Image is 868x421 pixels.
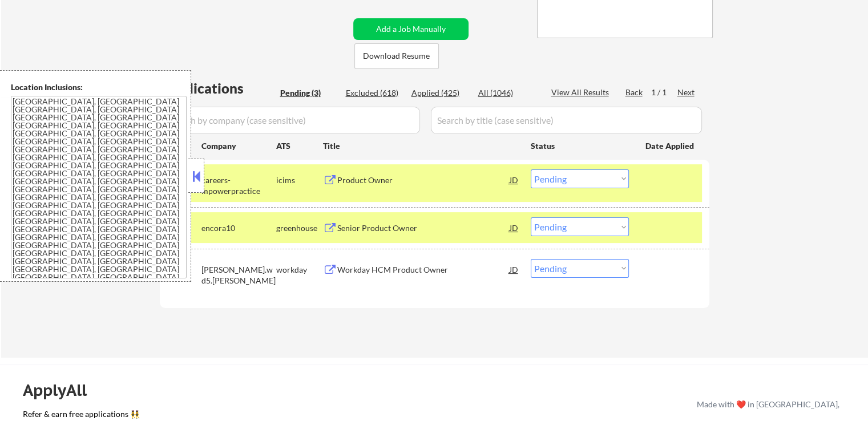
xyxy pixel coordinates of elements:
div: Excluded (618) [346,87,403,99]
div: Senior Product Owner [337,222,510,234]
div: Workday HCM Product Owner [337,264,510,276]
div: Company [201,140,276,152]
div: Next [677,87,696,98]
div: Location Inclusions: [11,82,187,93]
button: Add a Job Manually [353,18,469,40]
div: Date Applied [645,140,696,152]
div: workday [276,264,323,276]
div: greenhouse [276,222,323,234]
div: careers-mpowerpractice [201,175,276,197]
div: JD [508,169,520,190]
div: JD [508,259,520,280]
div: encora10 [201,222,276,234]
div: [PERSON_NAME].wd5.[PERSON_NAME] [201,264,276,286]
div: Status [531,135,629,156]
input: Search by title (case sensitive) [431,107,702,134]
div: Back [625,87,644,98]
button: Download Resume [354,43,439,69]
div: JD [508,217,520,238]
div: All (1046) [478,87,535,99]
div: ATS [276,140,323,152]
div: ApplyAll [23,380,100,400]
div: icims [276,175,323,186]
div: Applied (425) [411,87,469,99]
div: Product Owner [337,175,510,186]
div: Applications [163,82,276,95]
div: Pending (3) [280,87,337,99]
div: View All Results [551,87,612,98]
div: 1 / 1 [651,87,677,98]
input: Search by company (case sensitive) [163,107,420,134]
div: Title [323,140,520,152]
